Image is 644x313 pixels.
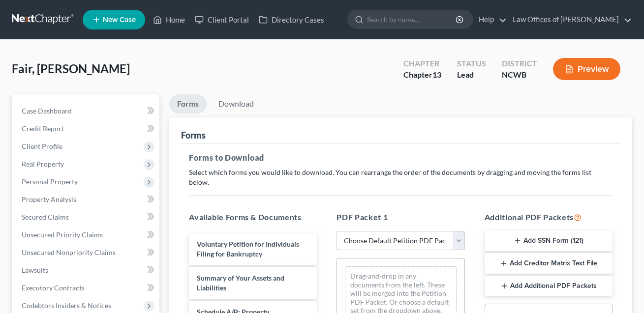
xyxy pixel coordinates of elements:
span: Case Dashboard [22,107,72,115]
button: Add Additional PDF Packets [485,276,613,296]
span: Unsecured Nonpriority Claims [22,248,116,256]
a: Client Portal [190,11,254,28]
span: 13 [432,70,441,79]
h5: PDF Packet 1 [337,211,464,223]
div: Status [457,58,486,69]
h5: Additional PDF Packets [485,211,613,223]
a: Forms [169,94,207,114]
a: Property Analysis [14,191,159,208]
span: Property Analysis [22,195,76,203]
a: Lawsuits [14,261,159,279]
span: Fair, [PERSON_NAME] [12,61,130,76]
p: Select which forms you would like to download. You can rearrange the order of the documents by dr... [189,168,613,187]
a: Home [148,11,190,28]
button: Preview [553,58,620,80]
span: Client Profile [22,142,62,150]
div: Forms [181,129,206,141]
button: Add SSN Form (121) [485,231,613,252]
span: New Case [103,16,136,24]
div: Chapter [403,69,441,81]
a: Unsecured Priority Claims [14,226,159,244]
a: Secured Claims [14,208,159,226]
a: Help [474,11,507,28]
span: Codebtors Insiders & Notices [22,301,111,310]
div: District [502,58,537,69]
span: Unsecured Priority Claims [22,230,103,239]
span: Secured Claims [22,213,69,221]
h5: Available Forms & Documents [189,211,317,223]
span: Executory Contracts [22,284,85,292]
span: Lawsuits [22,266,48,274]
a: Law Offices of [PERSON_NAME] [508,11,632,28]
div: Lead [457,69,486,81]
a: Download [211,94,262,114]
span: Personal Property [22,177,78,186]
a: Executory Contracts [14,279,159,297]
a: Credit Report [14,120,159,138]
button: Add Creditor Matrix Text File [485,253,613,274]
a: Unsecured Nonpriority Claims [14,244,159,261]
a: Case Dashboard [14,102,159,120]
span: Real Property [22,160,64,168]
a: Directory Cases [254,11,329,28]
span: Voluntary Petition for Individuals Filing for Bankruptcy [197,240,299,258]
div: NCWB [502,69,537,81]
h5: Forms to Download [189,152,613,164]
span: Credit Report [22,124,64,133]
div: Chapter [403,58,441,69]
input: Search by name... [367,10,457,28]
span: Summary of Your Assets and Liabilities [197,274,284,292]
